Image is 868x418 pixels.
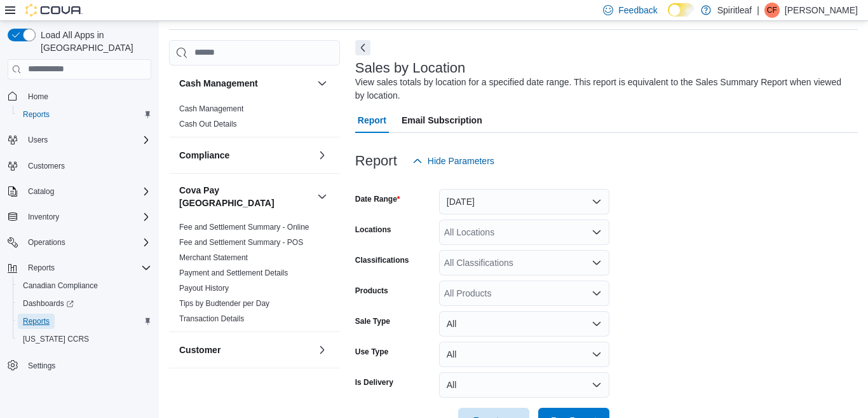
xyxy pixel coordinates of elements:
button: Reports [23,260,60,275]
span: Settings [23,357,151,373]
span: Inventory [28,212,59,222]
a: Settings [23,358,60,373]
a: Transaction Details [179,314,244,323]
button: [US_STATE] CCRS [13,330,156,348]
button: Cash Management [179,77,312,90]
a: Tips by Budtender per Day [179,299,269,308]
button: Catalog [3,183,156,200]
a: Dashboards [13,295,156,312]
button: [DATE] [439,189,609,214]
button: Compliance [179,149,312,162]
span: Customers [28,161,65,171]
button: Cash Management [315,76,330,91]
span: Reports [18,314,151,329]
span: Reports [18,107,151,122]
label: Sale Type [355,316,390,326]
button: Inventory [3,208,156,226]
h3: Cash Management [179,77,258,90]
span: Reports [23,260,151,275]
span: Fee and Settlement Summary - Online [179,222,309,232]
button: Compliance [315,148,330,163]
span: Report [358,108,386,133]
a: Fee and Settlement Summary - POS [179,238,303,247]
span: [US_STATE] CCRS [23,334,89,344]
span: Load All Apps in [GEOGRAPHIC_DATA] [36,29,151,54]
a: Fee and Settlement Summary - Online [179,223,309,232]
span: CF [767,3,777,18]
button: Reports [13,312,156,330]
p: [PERSON_NAME] [785,3,858,18]
button: Customer [315,342,330,358]
button: Open list of options [592,227,602,237]
span: Home [28,92,48,102]
input: Dark Mode [668,3,695,17]
nav: Complex example [8,82,151,408]
span: Fee and Settlement Summary - POS [179,237,303,247]
button: Home [3,87,156,106]
span: Cash Out Details [179,119,237,129]
span: Feedback [618,4,657,17]
a: Reports [18,314,55,329]
button: Cova Pay [GEOGRAPHIC_DATA] [179,184,312,209]
span: Canadian Compliance [23,281,98,291]
span: Settings [28,361,55,371]
a: Cash Out Details [179,120,237,129]
span: Dark Mode [668,17,668,17]
span: Home [23,88,151,104]
span: Tips by Budtender per Day [179,298,269,309]
div: Cova Pay [GEOGRAPHIC_DATA] [169,219,340,331]
button: Hide Parameters [407,148,499,174]
h3: Compliance [179,149,229,162]
span: Reports [28,263,55,273]
button: Reports [13,106,156,123]
a: Payment and Settlement Details [179,268,288,277]
button: Open list of options [592,258,602,268]
span: Cash Management [179,104,243,114]
button: Operations [3,233,156,251]
h3: Report [355,153,397,169]
button: Canadian Compliance [13,277,156,295]
span: Catalog [23,184,151,199]
span: Reports [23,109,50,120]
button: All [439,311,609,337]
span: Hide Parameters [428,155,494,167]
span: Payout History [179,283,229,293]
label: Classifications [355,255,409,265]
button: Users [3,131,156,149]
a: Customers [23,158,70,174]
button: Customers [3,157,156,175]
span: Canadian Compliance [18,278,151,293]
p: Spiritleaf [717,3,752,18]
a: Dashboards [18,296,79,311]
button: Cova Pay [GEOGRAPHIC_DATA] [315,189,330,204]
span: Email Subscription [402,108,482,133]
button: Open list of options [592,288,602,298]
div: Cash Management [169,101,340,137]
a: Home [23,89,53,104]
button: Catalog [23,184,59,199]
span: Merchant Statement [179,253,248,263]
h3: Customer [179,344,220,356]
span: Catalog [28,186,54,197]
button: All [439,342,609,367]
a: Reports [18,107,55,122]
label: Products [355,286,388,296]
label: Is Delivery [355,377,393,387]
span: Operations [23,235,151,250]
button: Inventory [23,209,64,225]
button: Settings [3,356,156,374]
span: Customers [23,158,151,174]
a: Canadian Compliance [18,278,103,293]
span: Dashboards [23,298,74,309]
span: Operations [28,237,65,247]
button: Reports [3,259,156,277]
label: Locations [355,225,391,235]
span: Payment and Settlement Details [179,268,288,278]
div: View sales totals by location for a specified date range. This report is equivalent to the Sales ... [355,76,851,102]
p: | [757,3,759,18]
a: Payout History [179,284,229,293]
button: Discounts & Promotions [315,379,330,394]
label: Date Range [355,194,400,204]
button: Next [355,40,370,55]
